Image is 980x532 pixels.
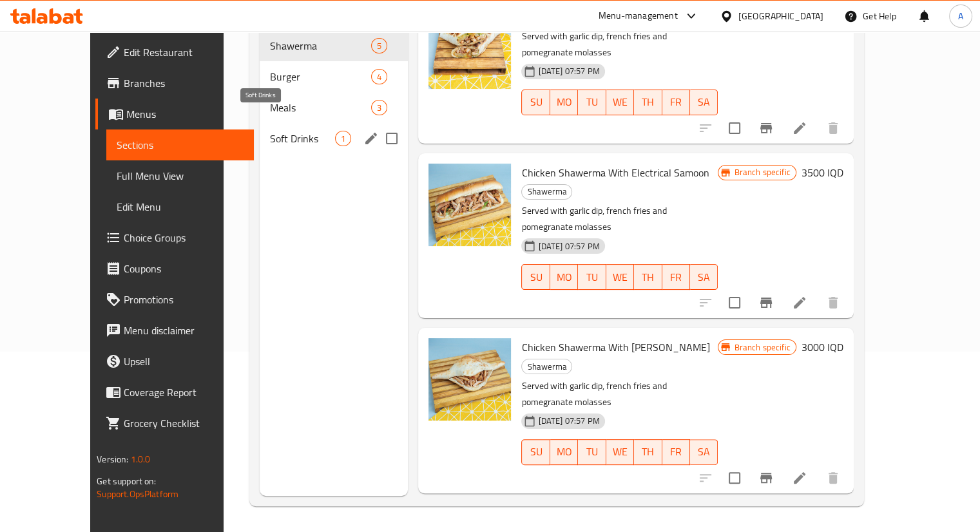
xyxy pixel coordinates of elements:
button: MO [550,90,578,115]
span: Grocery Checklist [124,415,244,431]
a: Branches [95,68,254,99]
button: edit [361,129,381,148]
a: Coverage Report [95,377,254,408]
button: MO [550,264,578,290]
span: SU [527,442,544,461]
nav: Menu sections [260,25,408,159]
span: Coverage Report [124,385,244,400]
span: TH [639,93,657,111]
span: Full Menu View [117,168,244,184]
h6: 3000 IQD [802,338,843,356]
span: Chicken Shawerma With [PERSON_NAME] [521,337,709,357]
span: TH [639,268,657,287]
span: TU [583,268,600,287]
button: Branch-specific-item [751,113,782,144]
span: Menu disclaimer [124,323,244,338]
img: Chicken Shawerma With Electrical Samoon [428,164,511,246]
span: 1.0.0 [131,451,151,468]
span: Version: [97,451,128,468]
span: 1 [336,133,351,145]
span: Menus [126,106,244,122]
button: SU [521,439,550,465]
div: Burger [270,69,371,84]
span: Get support on: [97,473,156,489]
span: MO [555,442,573,461]
button: MO [550,439,578,465]
a: Choice Groups [95,222,254,253]
span: Branch specific [729,341,795,354]
span: [DATE] 07:57 PM [533,240,604,252]
button: WE [606,90,634,115]
span: Branch specific [729,166,795,178]
button: SA [690,90,718,115]
a: Edit menu item [792,295,807,310]
span: SU [527,93,544,111]
span: TU [583,93,600,111]
a: Edit menu item [792,470,807,486]
span: [DATE] 07:57 PM [533,65,604,77]
span: Promotions [124,292,244,307]
span: SA [695,442,713,461]
span: TU [583,442,600,461]
button: FR [662,90,690,115]
span: [DATE] 07:57 PM [533,415,604,427]
img: Chicken Shawerma Saj [428,6,511,89]
button: delete [818,113,849,144]
span: Select to update [721,289,748,316]
div: Meals3 [260,92,408,123]
span: 5 [372,40,387,52]
a: Coupons [95,253,254,284]
p: Served with garlic dip, french fries and pomegranate molasses [521,378,718,410]
a: Sections [106,129,254,160]
a: Grocery Checklist [95,408,254,439]
button: delete [818,287,849,318]
a: Menus [95,99,254,129]
span: FR [668,268,685,287]
a: Edit Menu [106,191,254,222]
span: Shawerma [522,184,572,199]
span: 3 [372,102,387,114]
div: [GEOGRAPHIC_DATA] [738,9,823,23]
span: MO [555,93,573,111]
button: TH [634,90,662,115]
span: Select to update [721,115,748,142]
button: WE [606,264,634,290]
span: WE [611,442,629,461]
span: SA [695,268,713,287]
div: Menu-management [599,8,678,24]
span: FR [668,442,685,461]
span: SU [527,268,544,287]
div: Shawerma [270,38,371,53]
p: Served with garlic dip, french fries and pomegranate molasses [521,28,718,61]
img: Chicken Shawerma With Hajari Samoon [428,338,511,421]
span: Meals [270,100,371,115]
div: Shawerma5 [260,30,408,61]
div: items [371,38,387,53]
button: TH [634,439,662,465]
span: SA [695,93,713,111]
span: Coupons [124,261,244,276]
a: Upsell [95,346,254,377]
span: Choice Groups [124,230,244,245]
span: Edit Menu [117,199,244,214]
span: Sections [117,137,244,153]
div: Soft Drinks1edit [260,123,408,154]
div: items [371,100,387,115]
span: Shawerma [522,359,572,374]
div: Shawerma [521,359,572,374]
button: FR [662,264,690,290]
span: MO [555,268,573,287]
span: 4 [372,71,387,83]
button: SA [690,264,718,290]
h6: 3500 IQD [802,164,843,182]
span: A [958,9,963,23]
button: SU [521,264,550,290]
a: Full Menu View [106,160,254,191]
span: Chicken Shawerma With Electrical Samoon [521,163,709,182]
button: delete [818,462,849,493]
span: Branches [124,75,244,91]
button: SU [521,90,550,115]
a: Edit Restaurant [95,37,254,68]
a: Edit menu item [792,120,807,136]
